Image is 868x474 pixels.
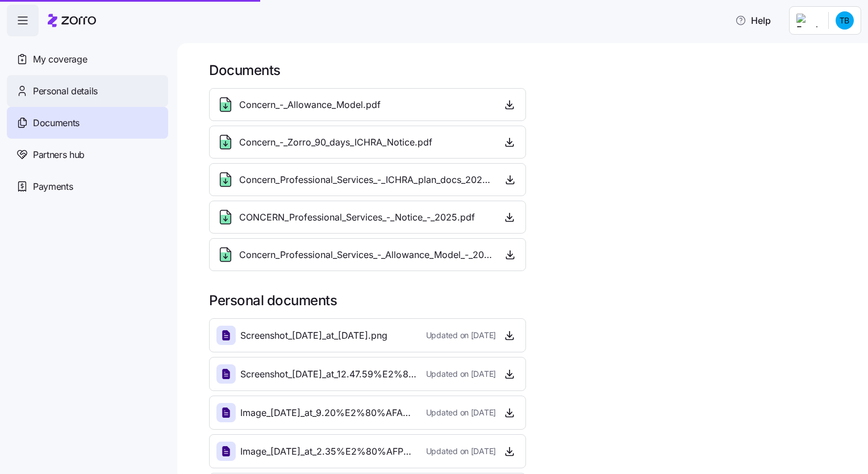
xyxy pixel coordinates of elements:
img: Employer logo [796,14,819,27]
img: 51f1674c7ed7251f50b79bb031076ad2 [836,11,854,30]
span: Payments [33,180,73,194]
a: Payments [7,171,168,202]
span: Concern_Professional_Services_-_ICHRA_plan_docs_2024.pdf [239,173,492,187]
span: Screenshot_[DATE]_at_12.47.59%E2%80%AFPM.png [240,367,417,381]
span: Concern_-_Zorro_90_days_ICHRA_Notice.pdf [239,135,432,149]
a: Personal details [7,75,168,107]
span: Documents [33,116,80,130]
h1: Personal documents [209,292,852,309]
span: Updated on [DATE] [426,446,496,457]
span: Personal details [33,84,98,98]
span: Concern_-_Allowance_Model.pdf [239,98,381,112]
h1: Documents [209,61,852,79]
span: Help [735,14,771,27]
button: Help [726,9,780,32]
span: Updated on [DATE] [426,407,496,418]
span: Image_[DATE]_at_2.35%E2%80%AFPM.jpeg [240,444,417,459]
a: Documents [7,107,168,139]
a: Partners hub [7,139,168,171]
span: My coverage [33,52,87,66]
span: Partners hub [33,148,85,162]
span: CONCERN_Professional_Services_-_Notice_-_2025.pdf [239,210,475,224]
span: Image_[DATE]_at_9.20%E2%80%AFAM.jpeg [240,406,417,420]
span: Screenshot_[DATE]_at_[DATE].png [240,329,387,343]
span: Concern_Professional_Services_-_Allowance_Model_-_2025.pdf [239,248,493,262]
span: Updated on [DATE] [426,368,496,380]
span: Updated on [DATE] [426,330,496,341]
a: My coverage [7,43,168,75]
